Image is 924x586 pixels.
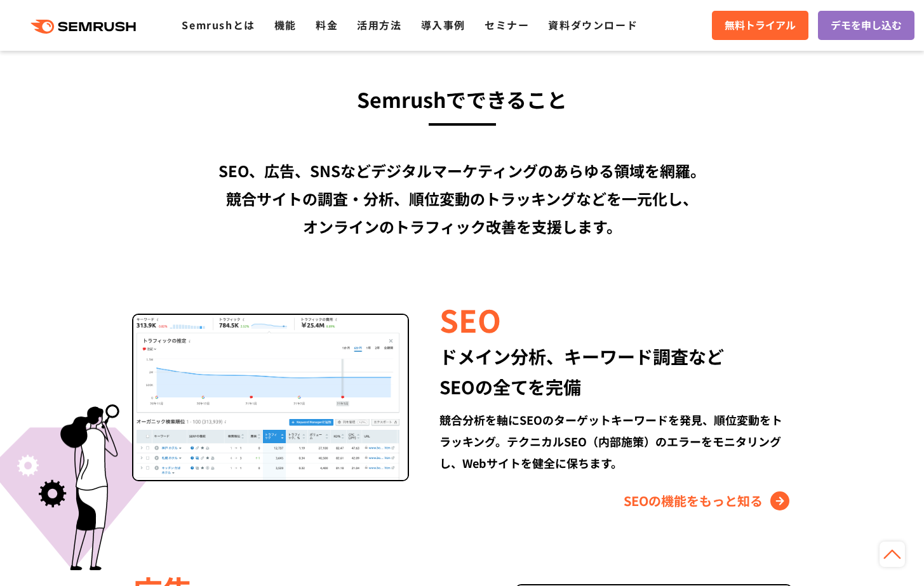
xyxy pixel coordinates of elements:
div: SEO [439,298,792,341]
h3: Semrushでできること [97,82,827,116]
div: SEO、広告、SNSなどデジタルマーケティングのあらゆる領域を網羅。 競合サイトの調査・分析、順位変動のトラッキングなどを一元化し、 オンラインのトラフィック改善を支援します。 [97,157,827,241]
a: SEOの機能をもっと知る [624,491,793,511]
a: デモを申し込む [818,11,914,40]
div: ドメイン分析、キーワード調査など SEOの全てを完備 [439,341,792,402]
span: 無料トライアル [725,17,796,34]
a: セミナー [485,17,529,32]
span: デモを申し込む [831,17,902,34]
a: 機能 [274,17,297,32]
a: 活用方法 [357,17,401,32]
a: 資料ダウンロード [548,17,638,32]
a: 料金 [316,17,338,32]
a: 導入事例 [421,17,465,32]
a: 無料トライアル [712,11,808,40]
div: 競合分析を軸にSEOのターゲットキーワードを発見、順位変動をトラッキング。テクニカルSEO（内部施策）のエラーをモニタリングし、Webサイトを健全に保ちます。 [439,409,792,474]
a: Semrushとは [182,17,255,32]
